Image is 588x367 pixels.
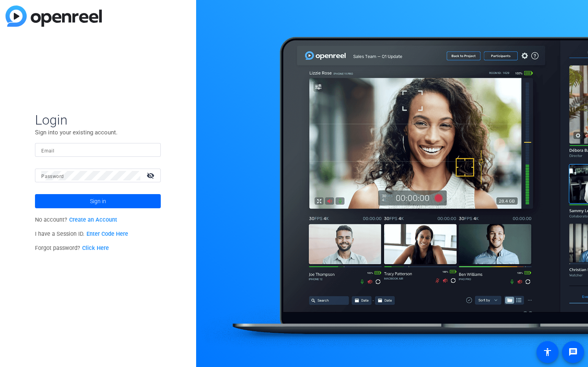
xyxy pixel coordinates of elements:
mat-icon: message [568,347,578,357]
img: blue-gradient.svg [6,6,102,27]
a: Create an Account [69,217,117,223]
p: Sign into your existing account. [35,128,161,137]
span: No account? [35,217,117,223]
mat-label: Email [41,148,54,154]
span: Login [35,112,161,128]
span: Forgot password? [35,245,109,251]
mat-icon: accessibility [543,347,552,357]
input: Enter Email Address [41,145,154,155]
span: I have a Session ID. [35,231,128,237]
a: Click Here [82,245,109,251]
mat-icon: visibility_off [142,170,161,181]
a: Enter Code Here [86,231,128,237]
button: Sign in [35,194,161,208]
mat-label: Password [41,174,64,179]
span: Sign in [90,191,106,211]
